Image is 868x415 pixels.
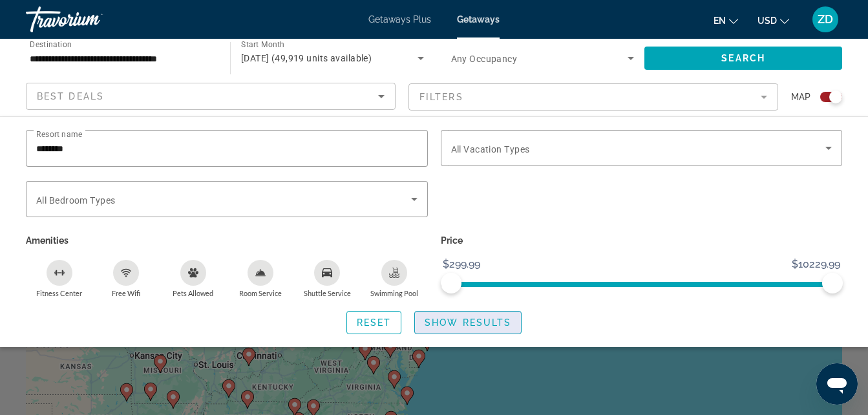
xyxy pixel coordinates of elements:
[441,255,482,274] span: $299.99
[241,40,284,49] span: Start Month
[757,11,789,30] button: Change currency
[791,88,810,106] span: Map
[26,259,93,298] button: Fitness Center
[757,16,777,26] span: USD
[36,289,82,297] span: Fitness Center
[241,53,372,63] span: [DATE] (49,919 units available)
[714,16,726,26] span: en
[816,363,858,405] iframe: Button to launch messaging window
[818,13,833,26] span: ZD
[173,289,213,297] span: Pets Allowed
[304,289,351,297] span: Shuttle Service
[457,14,500,25] a: Getaways
[451,144,530,154] span: All Vacation Types
[346,311,402,334] button: Reset
[37,89,385,104] mat-select: Sort by
[30,39,72,48] span: Destination
[809,6,842,33] button: User Menu
[822,273,843,293] span: ngx-slider-max
[26,231,428,250] p: Amenities
[790,255,842,274] span: $10229.99
[36,130,82,139] span: Resort name
[357,317,392,328] span: Reset
[368,14,431,25] a: Getaways Plus
[425,317,511,328] span: Show Results
[293,259,361,298] button: Shuttle Service
[714,11,738,30] button: Change language
[644,47,842,70] button: Search
[441,231,843,250] p: Price
[441,282,843,284] ngx-slider: ngx-slider
[441,273,461,293] span: ngx-slider
[361,259,428,298] button: Swimming Pool
[112,289,140,297] span: Free Wifi
[160,259,227,298] button: Pets Allowed
[239,289,282,297] span: Room Service
[227,259,294,298] button: Room Service
[26,3,155,36] a: Travorium
[93,259,160,298] button: Free Wifi
[36,195,115,206] span: All Bedroom Types
[408,83,778,111] button: Filter
[721,53,765,63] span: Search
[451,54,518,64] span: Any Occupancy
[37,91,104,101] span: Best Deals
[370,289,418,297] span: Swimming Pool
[414,311,522,334] button: Show Results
